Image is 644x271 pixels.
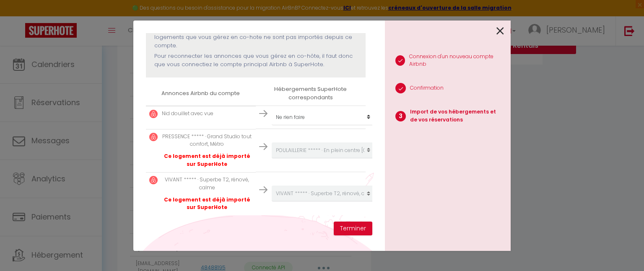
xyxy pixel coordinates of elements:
p: PRESSENCE ***** · Grand Studio tout confort, Métro [162,133,252,149]
p: VIVANT ***** · Superbe T2, rénové, calme [162,176,252,192]
p: Pour reconnecter les annonces que vous gérez en co-hôte, il faut donc que vous connectiez le comp... [154,52,357,69]
p: Connexion d'un nouveau compte Airbnb [409,53,504,69]
p: Import de vos hébergements et de vos réservations [410,108,504,124]
span: 3 [395,111,406,121]
p: Ce logement est déjà importé sur SuperHote [162,196,252,212]
button: Ouvrir le widget de chat LiveChat [7,3,32,28]
p: Confirmation [410,84,444,92]
p: Nid douillet avec vue [162,110,213,118]
p: Seuls les logements liés à un compte PRINCIPAL airbnb sont importés. Les logements que vous gérez... [154,25,357,50]
p: Ce logement est déjà importé sur SuperHote [162,152,252,168]
th: Hébergements SuperHote correspondants [256,82,366,106]
th: Annonces Airbnb du compte [146,82,256,106]
button: Terminer [334,222,372,236]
